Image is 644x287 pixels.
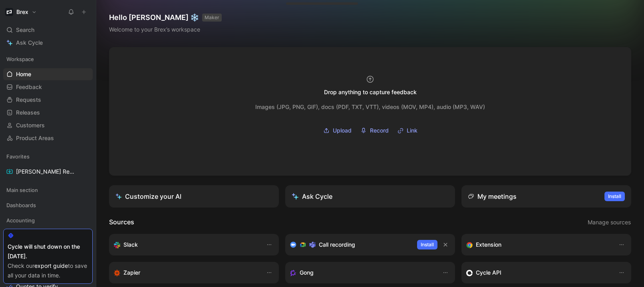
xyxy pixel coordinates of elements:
span: Search [16,25,34,35]
span: Main section [6,186,38,194]
a: Customers [3,119,93,131]
button: BrexBrex [3,6,39,18]
div: Search [3,24,93,36]
h3: Zapier [123,268,140,277]
div: Ask Cycle [292,192,332,201]
h2: Sources [109,217,134,228]
h3: Extension [476,240,501,249]
div: Cycle will shut down on the [DATE]. [8,242,88,261]
span: Accounting [6,216,35,224]
div: Dashboards [3,199,93,211]
a: Requests [3,94,93,106]
span: Manage sources [588,218,631,227]
button: Record [358,125,392,137]
h3: Gong [300,268,314,277]
span: Requests [16,96,41,104]
div: Capture feedback from your incoming calls [290,268,434,277]
div: Sync your customers, send feedback and get updates in Slack [114,240,258,249]
h1: Hello [PERSON_NAME] ❄️ [109,13,222,22]
a: Customize your AI [109,185,279,208]
button: Manage sources [587,217,631,228]
button: Link [395,125,420,137]
span: Feedback [16,83,42,91]
span: Favorites [6,152,30,160]
button: Install [417,240,437,249]
div: Capture feedback from thousands of sources with Zapier (survey results, recordings, sheets, etc). [114,268,258,277]
a: Product Areas [3,132,93,144]
button: Upload [320,125,354,137]
h3: Call recording [319,240,355,249]
div: Main section [3,184,93,198]
span: Product Areas [16,134,54,142]
a: Releases [3,107,93,119]
button: MAKER [202,14,222,22]
span: Upload [333,126,352,135]
div: Main section [3,184,93,196]
span: [PERSON_NAME] Request [16,168,74,176]
div: Customize your AI [115,192,181,201]
span: Install [608,192,621,200]
h1: Brex [16,8,28,16]
a: export guide [34,262,68,269]
div: My meetings [468,192,517,201]
div: Sync customers & send feedback from custom sources. Get inspired by our favorite use case [466,268,610,277]
div: Record & transcribe meetings from Zoom, Meet & Teams. [290,240,411,249]
div: Images (JPG, PNG, GIF), docs (PDF, TXT, VTT), videos (MOV, MP4), audio (MP3, WAV) [255,102,485,112]
a: Feedback [3,81,93,93]
button: Install [604,192,625,201]
a: [PERSON_NAME] Request [3,166,93,178]
span: Record [370,126,389,135]
span: Customers [16,121,45,129]
img: Brex [5,8,13,16]
span: Releases [16,109,40,117]
div: Workspace [3,53,93,65]
h3: Slack [123,240,138,249]
div: Dashboards [3,199,93,214]
div: Welcome to your Brex’s workspace [109,25,222,34]
button: Ask Cycle [285,185,455,208]
div: Drop anything to capture feedback [324,87,417,97]
div: Capture feedback from anywhere on the web [466,240,610,249]
a: Ask Cycle [3,37,93,49]
span: Dashboards [6,201,36,209]
span: Home [16,70,31,78]
span: Link [407,126,417,135]
span: Workspace [6,55,34,63]
span: Ask Cycle [16,38,43,48]
span: Install [421,241,434,249]
div: Favorites [3,150,93,162]
div: Accounting [3,214,93,226]
h3: Cycle API [476,268,501,277]
div: Check our to save all your data in time. [8,261,88,280]
a: Home [3,68,93,80]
